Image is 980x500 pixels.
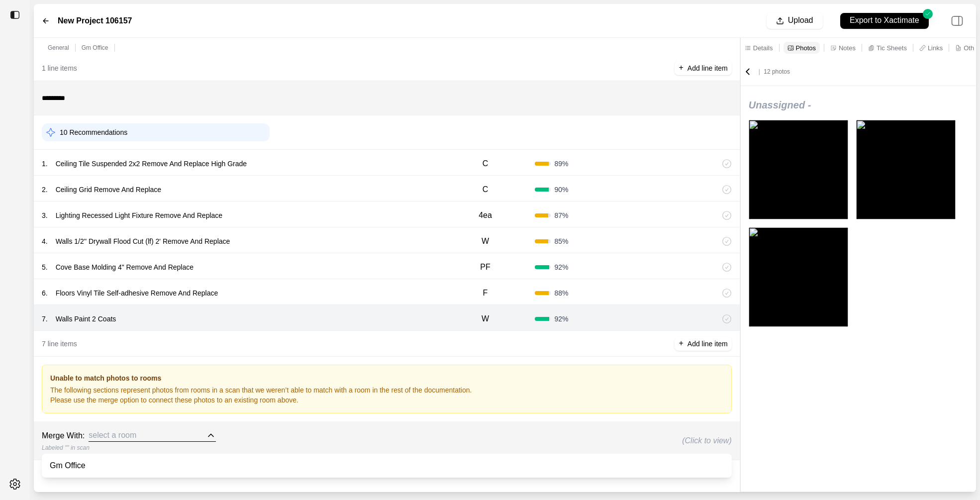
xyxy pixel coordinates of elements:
p: 6 . [42,288,48,298]
p: Notes [839,44,856,52]
span: 92 % [555,314,569,324]
p: Please use the merge option to connect these photos to an existing room above. [50,395,472,405]
span: 90 % [555,185,569,195]
p: Other [964,44,980,52]
button: Export to Xactimate [840,13,929,29]
p: W [482,235,489,247]
img: right-panel.svg [946,10,968,32]
p: Photos [796,44,816,52]
span: | [757,68,764,75]
p: W [482,313,489,325]
button: Upload [767,13,823,29]
p: Walls 1/2'' Drywall Flood Cut (lf) 2' Remove And Replace [52,234,234,248]
p: Floors Vinyl Tile Self-adhesive Remove And Replace [52,286,222,300]
p: Add line item [687,339,728,349]
h3: Unable to match photos to rooms [50,373,472,383]
img: toggle sidebar [10,10,20,20]
p: 2 . [42,185,48,195]
p: The following sections represent photos from rooms in a scan that we weren’t able to match with a... [50,385,472,395]
p: Add line item [687,63,728,73]
p: 4 . [42,236,48,246]
div: Merge With: [42,430,85,442]
h3: Unassigned - [749,98,968,112]
label: New Project 106157 [58,15,132,27]
span: 89 % [555,159,569,169]
span: 92 % [555,262,569,272]
p: Lighting Recessed Light Fixture Remove And Replace [52,208,226,222]
p: 4ea [479,209,492,221]
img: organizations%2F409f6ab0-1a4f-4d8f-a7e5-858ea71b961d%2Fprivate%2Festimates%2F85f63b35-72d7-41b8-8... [856,120,956,219]
p: 3 . [42,210,48,220]
p: Ceiling Grid Remove And Replace [52,183,165,197]
p: Walls Paint 2 Coats [52,312,120,326]
p: Details [753,44,773,52]
p: Gm Office [82,44,108,52]
span: select a room [89,429,136,441]
span: 85 % [555,236,569,246]
p: PF [480,261,490,273]
span: 12 photos [764,68,790,75]
p: + [679,338,683,349]
img: organizations%2F409f6ab0-1a4f-4d8f-a7e5-858ea71b961d%2Fprivate%2Festimates%2F85f63b35-72d7-41b8-8... [749,120,848,219]
p: 5 . [42,262,48,272]
div: (Click to view) [682,435,732,447]
p: C [483,184,489,196]
p: Links [928,44,943,52]
p: Cove Base Molding 4" Remove And Replace [52,260,197,274]
p: Export to Xactimate [850,15,919,26]
p: Ceiling Tile Suspended 2x2 Remove And Replace High Grade [52,157,251,171]
p: F [483,287,488,299]
p: C [483,158,489,170]
p: Upload [788,15,813,26]
button: +Add line item [675,337,731,351]
p: 7 line items [42,339,77,349]
div: Labeled "" in scan [42,444,216,452]
p: 1 . [42,159,48,169]
button: Export to Xactimate [831,8,938,33]
span: 87 % [555,210,569,220]
p: 1 line items [42,63,77,73]
button: +Add line item [675,61,731,75]
img: organizations%2F409f6ab0-1a4f-4d8f-a7e5-858ea71b961d%2Fprivate%2Festimates%2F85f63b35-72d7-41b8-8... [749,227,848,327]
div: Gm Office [42,454,732,478]
p: + [679,62,683,74]
p: 10 Recommendations [60,127,127,137]
p: General [48,44,69,52]
p: Tic Sheets [877,44,907,52]
p: 7 . [42,314,48,324]
span: 88 % [555,288,569,298]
